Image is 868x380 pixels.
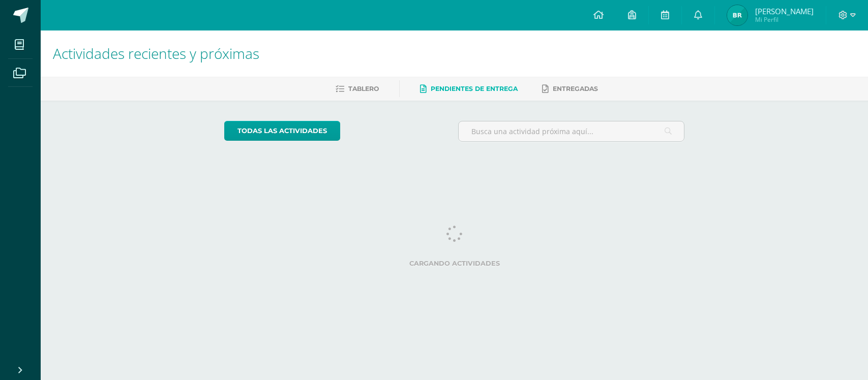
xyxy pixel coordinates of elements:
span: [PERSON_NAME] [755,6,814,16]
span: Entregadas [553,85,598,92]
span: Mi Perfil [755,15,814,24]
span: Tablero [348,85,379,92]
img: a2b51a6319e26bbe39275b8c1ca0cf1a.png [727,5,747,25]
span: Pendientes de entrega [431,85,518,92]
a: todas las Actividades [224,121,340,141]
input: Busca una actividad próxima aquí... [459,121,684,141]
a: Pendientes de entrega [420,81,518,97]
a: Entregadas [542,81,598,97]
label: Cargando actividades [224,260,684,267]
a: Tablero [336,81,379,97]
span: Actividades recientes y próximas [53,44,259,63]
